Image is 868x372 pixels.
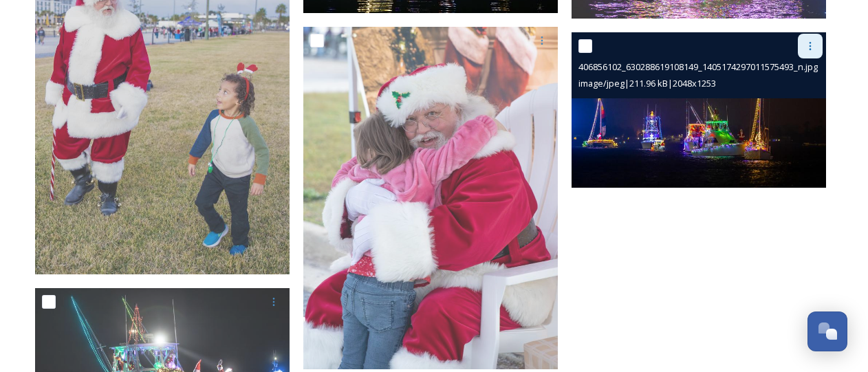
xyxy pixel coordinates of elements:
span: 406856102_630288619108149_1405174297011575493_n.jpg [578,61,818,73]
span: image/jpeg | 211.96 kB | 2048 x 1253 [578,77,716,89]
img: Boat parade of lights_2024_2.jpg [303,27,558,369]
img: 406856102_630288619108149_1405174297011575493_n.jpg [572,32,826,188]
button: Open Chat [807,311,847,351]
